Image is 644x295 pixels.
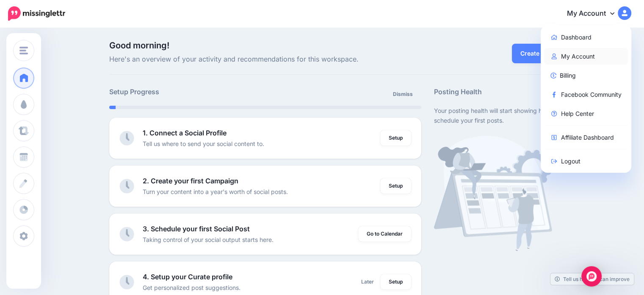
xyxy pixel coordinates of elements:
[388,87,418,102] a: Dismiss
[119,275,134,289] img: clock-grey.png
[434,106,583,125] p: Your posting health will start showing here once you schedule your first posts.
[544,129,628,146] a: Affiliate Dashboard
[143,129,227,137] b: 1. Connect a Social Profile
[143,225,250,233] b: 3. Schedule your first Social Post
[109,40,169,51] span: Good morning!
[119,179,134,194] img: clock-grey.png
[512,44,563,63] a: Create Post
[544,105,628,122] a: Help Center
[143,139,264,149] p: Tell us where to send your social content to.
[544,67,628,84] a: Billing
[143,177,238,185] b: 2. Create your first Campaign
[109,87,265,97] h5: Setup Progress
[434,136,552,251] img: calendar-waiting.png
[119,227,134,242] img: clock-grey.png
[550,73,556,79] img: revenue-blue.png
[544,29,628,45] a: Dashboard
[544,153,628,169] a: Logout
[380,178,411,194] a: Setup
[143,283,240,292] p: Get personalized post suggestions.
[358,226,411,242] a: Go to Calendar
[550,273,634,285] a: Tell us how we can improve
[558,3,631,24] a: My Account
[143,273,232,281] b: 4. Setup your Curate profile
[8,6,65,21] img: Missinglettr
[380,274,411,289] a: Setup
[544,48,628,65] a: My Account
[109,54,421,65] span: Here's an overview of your activity and recommendations for this workspace.
[541,25,632,173] div: My Account
[143,235,274,244] p: Taking control of your social output starts here.
[119,131,134,146] img: clock-grey.png
[581,266,602,287] div: Open Intercom Messenger
[380,130,411,146] a: Setup
[356,274,379,289] a: Later
[143,187,288,197] p: Turn your content into a year's worth of social posts.
[434,87,583,97] h5: Posting Health
[19,47,28,54] img: menu.png
[544,86,628,103] a: Facebook Community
